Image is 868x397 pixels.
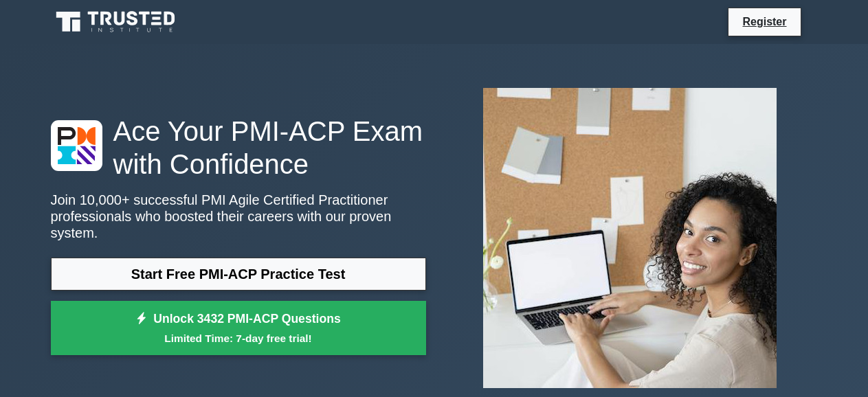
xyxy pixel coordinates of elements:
p: Join 10,000+ successful PMI Agile Certified Practitioner professionals who boosted their careers ... [51,192,426,241]
a: Register [734,13,794,30]
small: Limited Time: 7-day free trial! [68,330,409,346]
a: Start Free PMI-ACP Practice Test [51,258,426,291]
h1: Ace Your PMI-ACP Exam with Confidence [51,115,426,181]
a: Unlock 3432 PMI-ACP QuestionsLimited Time: 7-day free trial! [51,301,426,356]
